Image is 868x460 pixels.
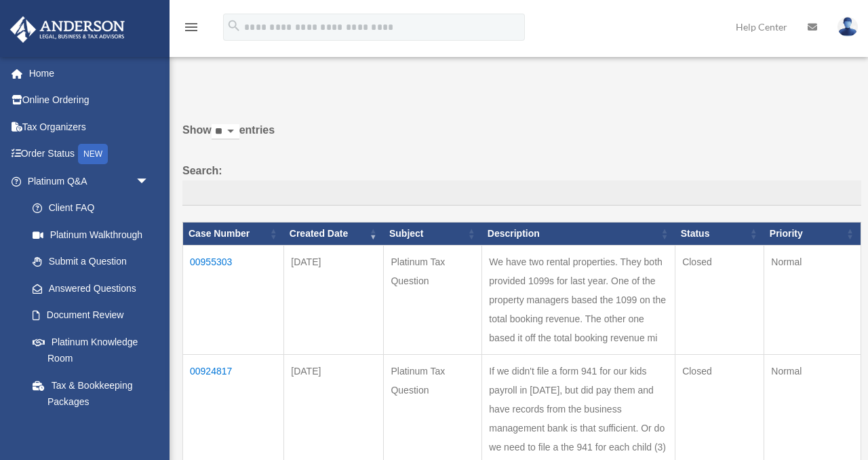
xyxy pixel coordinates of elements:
td: We have two rental properties. They both provided 1099s for last year. One of the property manage... [482,245,675,354]
span: arrow_drop_down [136,168,163,195]
td: Closed [675,245,764,354]
a: Platinum Q&Aarrow_drop_down [9,168,163,195]
label: Search: [182,161,861,206]
div: NEW [78,144,108,164]
a: Submit a Question [19,248,163,275]
a: Tax & Bookkeeping Packages [19,372,163,415]
label: Show entries [182,121,861,153]
td: Normal [764,245,861,354]
i: search [226,18,241,33]
th: Description: activate to sort column ascending [482,223,675,246]
td: Platinum Tax Question [384,245,482,354]
td: [DATE] [284,245,384,354]
th: Case Number: activate to sort column ascending [183,223,284,246]
a: Document Review [19,302,163,329]
input: Search: [182,180,861,206]
a: Tax Organizers [9,113,170,140]
a: Answered Questions [19,275,156,302]
i: menu [183,19,199,35]
a: Home [9,60,170,87]
td: 00955303 [183,245,284,354]
select: Showentries [212,124,239,140]
a: menu [183,24,199,35]
a: Platinum Knowledge Room [19,328,163,372]
th: Priority: activate to sort column ascending [764,223,861,246]
th: Subject: activate to sort column ascending [384,223,482,246]
img: User Pic [837,17,858,37]
a: Online Ordering [9,87,170,114]
th: Status: activate to sort column ascending [675,223,764,246]
a: Order StatusNEW [9,140,170,168]
a: Client FAQ [19,195,163,222]
a: Platinum Walkthrough [19,221,163,248]
th: Created Date: activate to sort column ascending [284,223,384,246]
img: Anderson Advisors Platinum Portal [6,16,129,43]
